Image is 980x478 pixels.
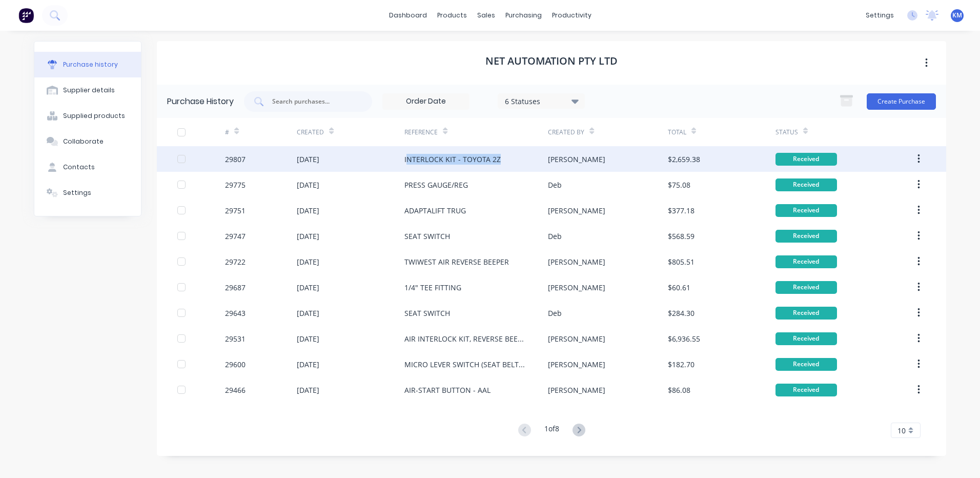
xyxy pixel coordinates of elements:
[775,384,837,396] div: Received
[225,282,246,293] div: 29687
[34,129,141,154] button: Collaborate
[775,358,837,371] div: Received
[547,8,597,23] div: productivity
[404,256,509,267] div: TWIWEST AIR REVERSE BEEPER
[225,333,246,344] div: 29531
[775,332,837,345] div: Received
[404,282,461,293] div: 1/4" TEE FITTING
[225,359,246,370] div: 29600
[63,86,115,95] div: Supplier details
[297,180,319,190] div: [DATE]
[548,205,605,216] div: [PERSON_NAME]
[34,52,141,77] button: Purchase history
[775,307,837,320] div: Received
[297,231,319,242] div: [DATE]
[18,8,34,23] img: Factory
[897,425,906,436] span: 10
[383,94,469,109] input: Order Date
[775,153,837,166] div: Received
[668,385,690,395] div: $86.08
[668,180,690,190] div: $75.08
[861,8,899,23] div: settings
[668,308,695,318] div: $284.30
[297,128,324,137] div: Created
[432,8,472,23] div: products
[775,230,837,243] div: Received
[544,423,559,438] div: 1 of 8
[668,205,695,216] div: $377.18
[548,385,605,395] div: [PERSON_NAME]
[34,154,141,180] button: Contacts
[225,231,246,242] div: 29747
[548,282,605,293] div: [PERSON_NAME]
[548,308,562,318] div: Deb
[952,11,962,20] span: KM
[297,282,319,293] div: [DATE]
[297,205,319,216] div: [DATE]
[775,281,837,294] div: Received
[404,128,438,137] div: Reference
[297,359,319,370] div: [DATE]
[404,180,468,190] div: PRESS GAUGE/REG
[63,111,125,121] div: Supplied products
[297,333,319,344] div: [DATE]
[548,359,605,370] div: [PERSON_NAME]
[548,256,605,267] div: [PERSON_NAME]
[668,282,690,293] div: $60.61
[225,180,246,190] div: 29775
[775,128,798,137] div: Status
[63,163,95,172] div: Contacts
[548,231,562,242] div: Deb
[668,333,700,344] div: $6,936.55
[63,60,118,69] div: Purchase history
[668,154,700,165] div: $2,659.38
[548,154,605,165] div: [PERSON_NAME]
[404,231,450,242] div: SEAT SWITCH
[297,256,319,267] div: [DATE]
[775,204,837,217] div: Received
[404,205,466,216] div: ADAPTALIFT TRUG
[225,205,246,216] div: 29751
[472,8,500,23] div: sales
[548,180,562,190] div: Deb
[225,154,246,165] div: 29807
[404,308,450,318] div: SEAT SWITCH
[867,93,936,110] button: Create Purchase
[668,231,695,242] div: $568.59
[485,55,618,67] h1: NET AUTOMATION PTY LTD
[404,333,527,344] div: AIR INTERLOCK KIT, REVERSE BEEPER & HORN PARTS - HELI CPCD35 X 2
[404,359,527,370] div: MICRO LEVER SWITCH (SEAT BELTS) X 3
[500,8,547,23] div: purchasing
[34,180,141,206] button: Settings
[384,8,432,23] a: dashboard
[225,128,229,137] div: #
[505,95,578,106] div: 6 Statuses
[775,178,837,191] div: Received
[297,154,319,165] div: [DATE]
[34,103,141,129] button: Supplied products
[775,255,837,268] div: Received
[297,308,319,318] div: [DATE]
[167,95,234,108] div: Purchase History
[404,154,501,165] div: INTERLOCK KIT - TOYOTA 2Z
[668,128,686,137] div: Total
[225,256,246,267] div: 29722
[271,96,356,107] input: Search purchases...
[63,188,91,197] div: Settings
[63,137,104,146] div: Collaborate
[548,333,605,344] div: [PERSON_NAME]
[668,256,695,267] div: $805.51
[548,128,584,137] div: Created By
[34,77,141,103] button: Supplier details
[225,308,246,318] div: 29643
[668,359,695,370] div: $182.70
[404,385,491,395] div: AIR-START BUTTON - AAL
[297,385,319,395] div: [DATE]
[225,385,246,395] div: 29466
